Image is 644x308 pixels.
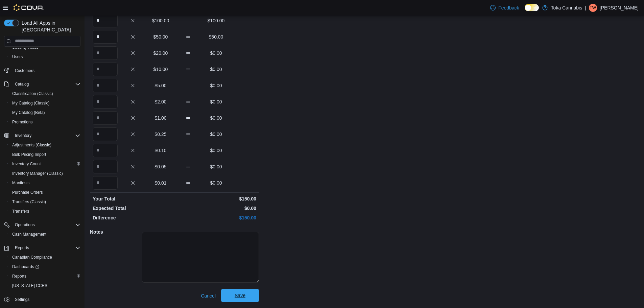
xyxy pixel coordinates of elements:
[12,152,46,157] span: Bulk Pricing Import
[9,141,54,149] a: Adjustments (Classic)
[12,80,80,88] span: Catalog
[9,90,80,98] span: Classification (Classic)
[12,110,45,115] span: My Catalog (Beta)
[590,4,596,12] span: TW
[9,99,80,107] span: My Catalog (Classic)
[12,80,31,88] button: Catalog
[93,205,173,212] p: Expected Total
[9,188,46,196] a: Purchase Orders
[148,131,173,138] p: $0.25
[12,190,43,195] span: Purchase Orders
[9,272,29,280] a: Reports
[204,98,229,105] p: $0.00
[9,118,80,126] span: Promotions
[9,253,80,261] span: Canadian Compliance
[204,66,229,73] p: $0.00
[204,115,229,121] p: $0.00
[9,150,80,159] span: Bulk Pricing Import
[9,207,32,215] a: Transfers
[204,147,229,154] p: $0.00
[9,53,80,61] span: Users
[7,89,83,98] button: Classification (Classic)
[7,188,83,197] button: Purchase Orders
[12,161,41,167] span: Inventory Count
[1,79,83,89] button: Catalog
[12,100,50,106] span: My Catalog (Classic)
[9,207,80,215] span: Transfers
[9,188,80,196] span: Purchase Orders
[525,4,539,11] input: Dark Mode
[93,95,118,109] input: Quantity
[148,33,173,40] p: $50.00
[9,118,35,126] a: Promotions
[15,297,29,302] span: Settings
[9,141,80,149] span: Adjustments (Classic)
[12,232,46,237] span: Cash Management
[148,66,173,73] p: $10.00
[93,14,118,27] input: Quantity
[12,295,80,304] span: Settings
[9,109,80,117] span: My Catalog (Beta)
[9,160,44,168] a: Inventory Count
[12,221,80,229] span: Operations
[9,179,80,187] span: Manifests
[9,198,80,206] span: Transfers (Classic)
[12,255,52,260] span: Canadian Compliance
[176,214,256,221] p: $150.00
[7,150,83,159] button: Bulk Pricing Import
[12,295,32,304] a: Settings
[93,176,118,190] input: Quantity
[1,131,83,140] button: Inventory
[12,209,29,214] span: Transfers
[9,282,50,290] a: [US_STATE] CCRS
[9,253,55,261] a: Canadian Compliance
[176,205,256,212] p: $0.00
[12,274,26,279] span: Reports
[93,30,118,44] input: Quantity
[1,220,83,230] button: Operations
[9,263,42,271] a: Dashboards
[19,20,80,33] span: Load All Apps in [GEOGRAPHIC_DATA]
[14,4,44,11] img: Cova
[12,66,80,75] span: Customers
[204,82,229,89] p: $0.00
[93,111,118,125] input: Quantity
[585,4,586,12] p: |
[12,264,39,269] span: Dashboards
[204,50,229,56] p: $0.00
[235,292,245,299] span: Save
[12,142,51,148] span: Adjustments (Classic)
[7,108,83,117] button: My Catalog (Beta)
[7,169,83,178] button: Inventory Manager (Classic)
[9,230,80,238] span: Cash Management
[1,243,83,253] button: Reports
[9,53,25,61] a: Users
[7,281,83,290] button: [US_STATE] CCRS
[9,263,80,271] span: Dashboards
[7,271,83,281] button: Reports
[7,230,83,239] button: Cash Management
[93,214,173,221] p: Difference
[9,198,49,206] a: Transfers (Classic)
[9,109,48,117] a: My Catalog (Beta)
[12,244,32,252] button: Reports
[93,46,118,60] input: Quantity
[498,4,519,11] span: Feedback
[9,99,52,107] a: My Catalog (Classic)
[12,244,80,252] span: Reports
[12,132,34,140] button: Inventory
[7,197,83,207] button: Transfers (Classic)
[204,17,229,24] p: $100.00
[600,4,639,12] p: [PERSON_NAME]
[204,180,229,186] p: $0.00
[1,294,83,304] button: Settings
[12,91,53,96] span: Classification (Classic)
[9,272,80,280] span: Reports
[12,119,33,125] span: Promotions
[7,159,83,169] button: Inventory Count
[12,67,37,75] a: Customers
[9,282,80,290] span: Washington CCRS
[176,195,256,202] p: $150.00
[7,207,83,216] button: Transfers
